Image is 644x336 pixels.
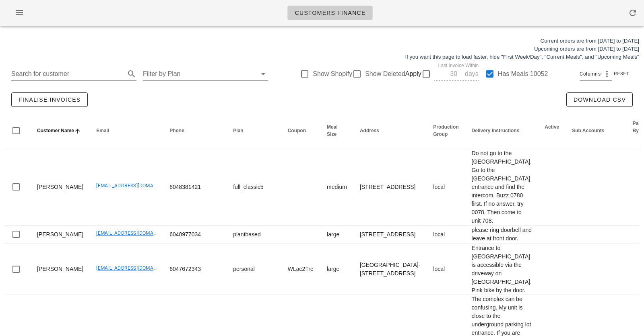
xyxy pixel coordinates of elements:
a: [EMAIL_ADDRESS][DOMAIN_NAME] [96,183,176,188]
label: Last Invoice Within [438,63,479,69]
th: Production Group: Not sorted. Activate to sort ascending. [427,113,465,149]
td: Entrance to [GEOGRAPHIC_DATA] is accessible via the driveway on [GEOGRAPHIC_DATA]. Pink bike by t... [465,244,539,295]
span: Plan [233,128,243,133]
span: Customer Name [37,128,74,133]
td: local [427,149,465,225]
div: Filter by Plan [143,68,268,80]
span: Finalise Invoices [18,96,81,103]
td: local [427,225,465,244]
span: Customers Finance [294,10,365,16]
label: Has Meals 10052 [498,70,548,78]
td: WLac2Trc [281,244,320,295]
label: Show Shopify [313,70,352,78]
th: Sub Accounts: Not sorted. Activate to sort ascending. [566,113,626,149]
label: Show Deleted [365,70,405,78]
td: please ring doorbell and leave at front door. [465,225,539,244]
td: [PERSON_NAME] [31,149,90,225]
th: Meal Size: Not sorted. Activate to sort ascending. [320,113,353,149]
td: personal [227,244,281,295]
span: Columns [580,70,601,78]
td: [GEOGRAPHIC_DATA]-[STREET_ADDRESS] [353,244,427,295]
td: full_classic5 [227,149,281,225]
span: Reset [613,72,629,76]
span: Download CSV [573,96,626,103]
button: Finalise Invoices [11,92,88,107]
td: [STREET_ADDRESS] [353,149,427,225]
th: Email: Not sorted. Activate to sort ascending. [90,113,163,149]
div: Columns [580,68,612,80]
a: [EMAIL_ADDRESS][DOMAIN_NAME] [96,230,176,236]
th: Address: Not sorted. Activate to sort ascending. [353,113,427,149]
span: Address [360,128,379,133]
th: Plan: Not sorted. Activate to sort ascending. [227,113,281,149]
span: Paid By [633,121,643,133]
td: Do not go to the [GEOGRAPHIC_DATA]. Go to the [GEOGRAPHIC_DATA] entrance and find the intercom. B... [465,149,539,225]
th: Delivery Instructions: Not sorted. Activate to sort ascending. [465,113,539,149]
span: Phone [169,128,184,133]
th: Customer Name: Sorted ascending. Activate to sort descending. [31,113,90,149]
td: 6047672343 [163,244,227,295]
span: Active [545,124,559,130]
span: Sub Accounts [572,128,604,133]
span: Email [96,128,109,133]
span: Apply [405,69,421,79]
td: 6048977034 [163,225,227,244]
th: Active: Not sorted. Activate to sort ascending. [538,113,566,149]
td: medium [320,149,353,225]
button: Download CSV [566,92,633,107]
th: Phone: Not sorted. Activate to sort ascending. [163,113,227,149]
div: days [463,70,479,78]
span: Production Group [433,124,458,137]
button: Reset [612,70,633,78]
td: plantbased [227,225,281,244]
span: Coupon [288,128,306,133]
th: Coupon: Not sorted. Activate to sort ascending. [281,113,320,149]
td: [STREET_ADDRESS] [353,225,427,244]
a: [EMAIL_ADDRESS][DOMAIN_NAME] [96,265,176,271]
td: 6048381421 [163,149,227,225]
a: Customers Finance [287,6,372,20]
td: local [427,244,465,295]
td: large [320,225,353,244]
td: [PERSON_NAME] [31,225,90,244]
td: [PERSON_NAME] [31,244,90,295]
span: Delivery Instructions [472,128,520,133]
span: Meal Size [327,124,338,137]
td: large [320,244,353,295]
